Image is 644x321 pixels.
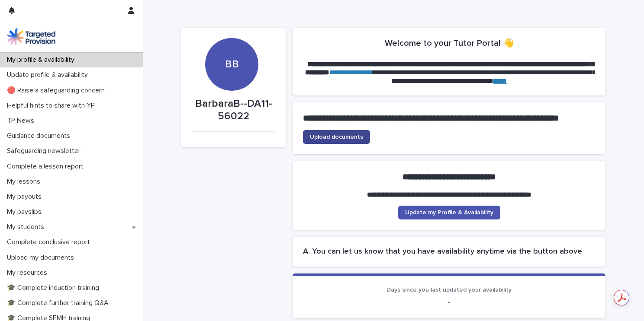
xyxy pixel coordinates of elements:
p: Helpful hints to share with YP [3,102,102,110]
a: Update my Profile & Availability [398,206,500,219]
p: 🔴 Raise a safeguarding concern [3,86,112,95]
span: Update my Profile & Availability [405,210,493,216]
p: My lessons [3,178,47,186]
p: 🎓 Complete further training Q&A [3,299,116,307]
p: Upload my documents [3,254,81,262]
p: BarbaraB--DA11-56022 [192,98,275,123]
p: Complete a lesson report [3,162,90,171]
p: 🎓 Complete induction training [3,284,106,292]
p: Guidance documents [3,132,77,140]
h2: A. You can let us know that you have availability anytime via the button above [303,247,595,257]
p: My payslips [3,208,48,216]
span: Upload documents [310,134,363,140]
span: Days since you last updated your availability [386,287,512,293]
p: My profile & availability [3,56,81,64]
h2: Welcome to your Tutor Portal 👋 [385,38,514,48]
div: BB [205,6,258,71]
p: Complete conclusive report [3,238,97,246]
p: Update profile & availability [3,71,95,79]
a: Upload documents [303,130,370,144]
img: M5nRWzHhSzIhMunXDL62 [7,28,55,45]
p: TP News [3,117,41,125]
p: My resources [3,269,54,277]
p: My students [3,223,51,231]
p: My payouts [3,193,48,201]
p: Safeguarding newsletter [3,147,87,155]
p: - [303,297,595,308]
